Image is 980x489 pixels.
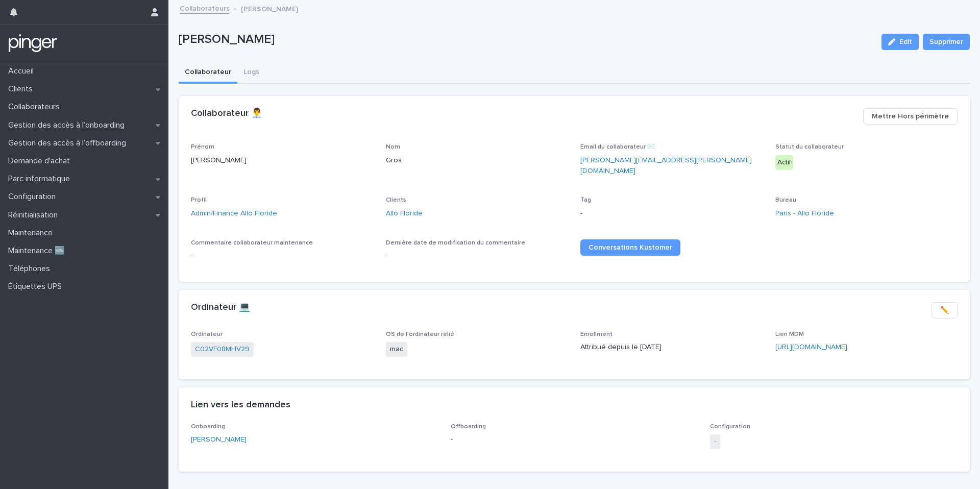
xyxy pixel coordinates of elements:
p: Accueil [4,66,42,76]
a: [PERSON_NAME] [191,434,247,445]
button: Supprimer [923,34,970,50]
span: Ordinateur [191,331,223,337]
p: [PERSON_NAME] [191,155,374,166]
span: mac [386,342,407,357]
a: - [714,436,716,447]
span: Edit [899,38,912,45]
a: Allo Floride [386,208,423,219]
a: [URL][DOMAIN_NAME] [775,344,847,351]
p: Maintenance 🆕 [4,246,73,256]
span: Enrollment [580,331,612,337]
span: Onboarding [191,424,225,430]
p: Collaborateurs [4,102,68,112]
span: Mettre Hors périmètre [872,111,949,121]
p: Parc informatique [4,174,78,184]
a: Collaborateurs [180,2,230,14]
p: Demande d'achat [4,156,78,166]
h2: Collaborateur 👨‍💼 [191,108,262,119]
a: C02VF08MHV29 [195,344,250,355]
span: Lien MDM [775,331,804,337]
button: Logs [237,62,265,84]
span: Prénom [191,144,214,150]
button: Mettre Hors périmètre [863,108,958,125]
a: [PERSON_NAME][EMAIL_ADDRESS][PERSON_NAME][DOMAIN_NAME] [580,157,752,175]
span: Dernière date de modification du commentaire [386,240,525,246]
span: Tag [580,197,591,203]
a: Admin/Finance Allo Floride [191,208,277,219]
span: Statut du collaborateur [775,144,844,150]
span: Offboarding [451,424,486,430]
span: Nom [386,144,400,150]
p: Gestion des accès à l’onboarding [4,120,133,130]
button: ✏️ [932,302,958,319]
button: Edit [881,34,919,50]
span: Supprimer [929,37,963,47]
p: Téléphones [4,264,58,274]
span: Conversations Kustomer [589,244,672,251]
span: Bureau [775,197,796,203]
p: [PERSON_NAME] [179,32,873,47]
span: Email du collaborateur ✉️ [580,144,655,150]
div: Actif [775,155,793,170]
span: OS de l'ordinateur relié [386,331,454,337]
a: Conversations Kustomer [580,239,680,256]
p: Attribué depuis le [DATE] [580,342,763,353]
p: - [580,208,763,219]
p: - [191,251,374,261]
p: Réinitialisation [4,210,66,220]
span: Commentaire collaborateur maintenance [191,240,313,246]
a: Paris - Allo Floride [775,208,834,219]
p: Clients [4,84,41,94]
button: Collaborateur [179,62,237,84]
img: mTgBEunGTSyRkCgitkcU [8,33,58,54]
span: Profil [191,197,207,203]
p: Gros [386,155,569,166]
p: [PERSON_NAME] [241,3,298,14]
h2: Lien vers les demandes [191,400,290,411]
p: Gestion des accès à l’offboarding [4,138,134,148]
span: Clients [386,197,406,203]
span: Configuration [710,424,750,430]
h2: Ordinateur 💻 [191,302,250,313]
span: ✏️ [940,305,949,315]
p: - [451,434,698,445]
p: Étiquettes UPS [4,282,70,291]
p: Maintenance [4,228,61,238]
p: Configuration [4,192,64,202]
p: - [386,251,569,261]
